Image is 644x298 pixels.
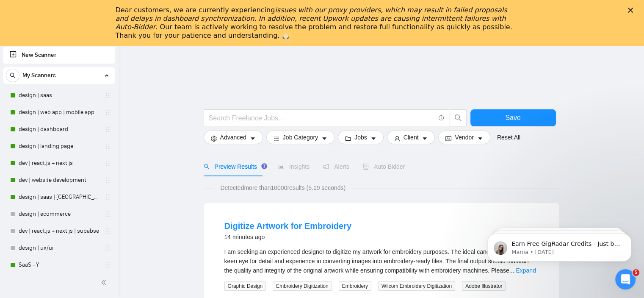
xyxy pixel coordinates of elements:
[104,194,111,201] span: holder
[104,109,111,116] span: holder
[404,133,419,142] span: Client
[274,135,279,142] span: bars
[204,163,265,170] span: Preview Results
[370,135,376,142] span: caret-down
[354,133,367,142] span: Jobs
[497,133,520,142] a: Reset All
[104,160,111,167] span: holder
[339,281,371,291] span: Embroidery
[422,135,428,142] span: caret-down
[19,223,99,240] a: dev | react.js + next.js | supabse
[345,135,351,142] span: folder
[19,138,99,155] a: design | landing page
[628,8,636,13] div: Close
[323,163,349,170] span: Alerts
[19,240,99,256] a: design | ux/ui
[19,256,99,273] a: SaaS - Y
[116,6,507,31] i: issues with our proxy providers, which may result in failed proposals and delays in dashboard syn...
[19,121,99,138] a: design | dashboard
[278,164,284,170] span: area-chart
[633,269,639,276] span: 5
[323,164,329,170] span: notification
[450,114,466,122] span: search
[104,143,111,150] span: holder
[104,92,111,99] span: holder
[455,133,473,142] span: Vendor
[321,135,327,142] span: caret-down
[439,115,444,121] span: info-circle
[104,245,111,251] span: holder
[505,112,520,123] span: Save
[338,131,384,144] button: folderJobscaret-down
[363,163,405,170] span: Auto Bidder
[363,164,369,170] span: robot
[6,72,19,78] span: search
[394,135,400,142] span: user
[224,232,351,242] div: 14 minutes ago
[283,133,318,142] span: Job Category
[3,67,115,273] li: My Scanners
[104,228,111,234] span: holder
[19,87,99,104] a: design | saas
[438,131,490,144] button: idcardVendorcaret-down
[3,47,115,64] li: New Scanner
[224,221,351,231] a: Digitize Artwork for Embroidery
[104,262,111,268] span: holder
[22,67,56,84] span: My Scanners
[19,104,99,121] a: design | web app | mobile app
[204,131,263,144] button: settingAdvancedcaret-down
[266,131,334,144] button: barsJob Categorycaret-down
[204,164,210,170] span: search
[224,248,532,274] span: I am seeking an experienced designer to digitize my artwork for embroidery purposes. The ideal ca...
[470,109,556,126] button: Save
[475,216,644,275] iframe: Intercom notifications message
[278,163,310,170] span: Insights
[224,247,539,275] div: I am seeking an experienced designer to digitize my artwork for embroidery purposes. The ideal ca...
[387,131,435,144] button: userClientcaret-down
[6,69,19,82] button: search
[19,189,99,206] a: design | saas | [GEOGRAPHIC_DATA]
[273,281,332,291] span: Embroidery Digitization
[445,135,451,142] span: idcard
[615,269,636,290] iframe: Intercom live chat
[116,6,515,40] div: Dear customers, we are currently experiencing . Our team is actively working to resolve the probl...
[450,109,467,126] button: search
[19,206,99,223] a: design | ecommerce
[19,155,99,172] a: dev | react.js + next.js
[209,113,435,123] input: Search Freelance Jobs...
[104,211,111,217] span: holder
[104,177,111,184] span: holder
[224,281,266,291] span: Graphic Design
[101,278,109,287] span: double-left
[220,133,246,142] span: Advanced
[104,126,111,133] span: holder
[10,47,108,64] a: New Scanner
[211,135,217,142] span: setting
[214,183,351,192] span: Detected more than 10000 results (5.19 seconds)
[477,135,483,142] span: caret-down
[462,281,506,291] span: Adobe Illustrator
[378,281,455,291] span: Wilcom Embroidery Digitization
[19,172,99,189] a: dev | website development
[250,135,256,142] span: caret-down
[260,162,268,170] div: Tooltip anchor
